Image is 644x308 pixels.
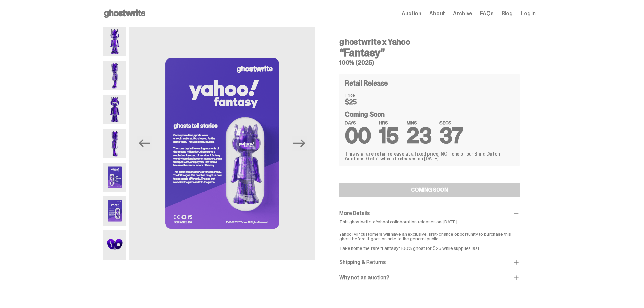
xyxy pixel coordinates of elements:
[137,136,152,151] button: Previous
[339,259,520,266] div: Shipping & Returns
[521,11,536,16] a: Log in
[379,122,399,150] span: 15
[339,183,520,197] button: COMING SOON
[345,80,388,87] h4: Retail Release
[103,129,126,158] img: Yahoo-HG---4.png
[379,120,399,125] span: HRS
[480,11,493,16] a: FAQs
[129,27,315,260] img: Yahoo-HG---6.png
[339,210,370,217] span: More Details
[339,227,520,251] p: Yahoo! VIP customers will have an exclusive, first-chance opportunity to purchase this ghost befo...
[103,163,126,192] img: Yahoo-HG---5.png
[439,120,463,125] span: SECS
[345,151,514,161] div: This is a rare retail release at a fixed price, NOT one of our Blind Dutch Auctions.
[429,11,445,16] a: About
[345,93,379,97] dt: Price
[292,136,307,151] button: Next
[345,99,379,105] dd: $25
[339,38,520,46] h4: ghostwrite x Yahoo
[345,111,514,143] div: Coming Soon
[103,230,126,259] img: Yahoo-HG---7.png
[103,95,126,124] img: Yahoo-HG---3.png
[453,11,472,16] a: Archive
[103,61,126,90] img: Yahoo-HG---2.png
[339,219,520,224] p: This ghostwrite x Yahoo! collaboration releases on [DATE].
[103,27,126,56] img: Yahoo-HG---1.png
[411,187,448,193] div: COMING SOON
[345,122,371,150] span: 00
[103,196,126,226] img: Yahoo-HG---6.png
[339,47,520,58] h3: “Fantasy”
[407,122,432,150] span: 23
[407,120,432,125] span: MINS
[402,11,421,16] a: Auction
[339,274,520,281] div: Why not an auction?
[345,120,371,125] span: DAYS
[502,11,513,16] a: Blog
[339,60,520,66] h5: 100% (2025)
[439,122,463,150] span: 37
[366,156,439,162] span: Get it when it releases on [DATE]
